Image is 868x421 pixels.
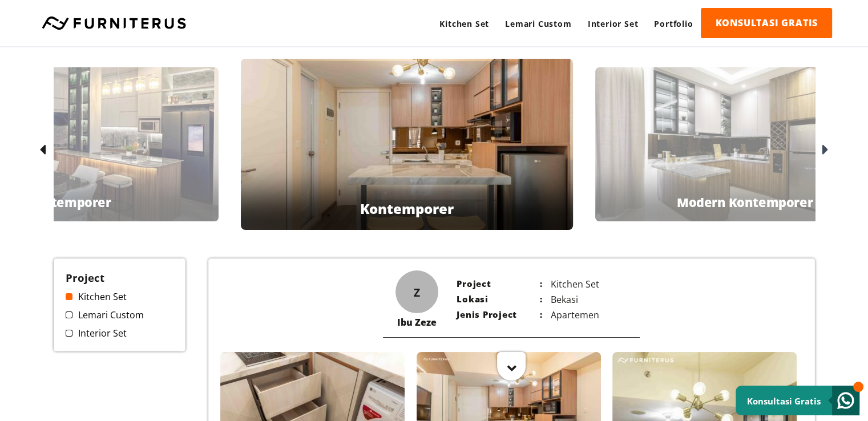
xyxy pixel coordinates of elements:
div: Ibu Zeze [395,316,438,329]
a: Portfolio [646,8,701,39]
p: Jenis Project [457,309,542,321]
p: Kitchen Set [542,278,628,290]
a: Kitchen Set [431,8,497,39]
p: Lokasi [457,293,542,306]
small: Konsultasi Gratis [747,395,821,407]
a: Interior Set [580,8,647,39]
p: Kontemporer [27,193,111,211]
a: Lemari Custom [497,8,579,39]
p: Modern Kontemporer [676,193,813,211]
p: Project [457,278,542,290]
a: KONSULTASI GRATIS [701,8,832,38]
a: Interior Set [66,327,174,339]
span: Z [414,284,420,299]
a: Konsultasi Gratis [736,386,859,415]
a: Lemari Custom [66,309,174,321]
a: Kitchen Set [66,290,174,303]
p: Bekasi [542,293,628,306]
p: Kontemporer [360,199,454,218]
p: Apartemen [542,309,628,321]
h3: Project [66,270,174,285]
